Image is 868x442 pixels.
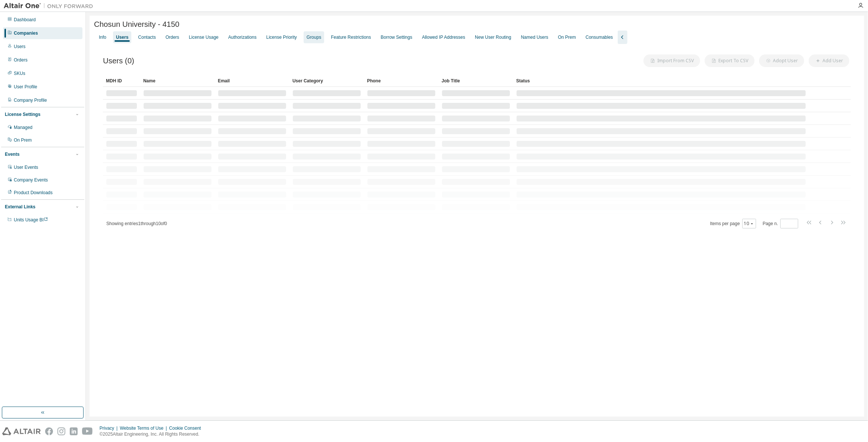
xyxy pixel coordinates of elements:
div: MDH ID [106,75,137,87]
div: External Links [5,204,35,210]
button: Add User [809,54,849,67]
p: © 2025 Altair Engineering, Inc. All Rights Reserved. [100,431,206,438]
div: Contacts [138,34,156,40]
span: Users (0) [103,57,134,65]
div: Company Events [14,177,48,183]
div: Feature Restrictions [331,34,371,40]
div: Borrow Settings [381,34,413,40]
div: Companies [14,30,38,36]
img: youtube.svg [82,427,93,435]
div: Phone [367,75,436,87]
div: Named Users [521,34,548,40]
div: SKUs [14,70,25,76]
div: Privacy [100,425,120,431]
div: Users [116,34,128,40]
button: Adopt User [759,54,804,67]
div: On Prem [558,34,576,40]
div: Email [218,75,286,87]
span: Chosun University - 4150 [94,20,179,29]
div: Info [99,34,106,40]
div: Orders [14,57,28,63]
div: Company Profile [14,97,47,103]
span: Items per page [710,219,756,228]
div: Consumables [586,34,613,40]
div: Groups [307,34,321,40]
div: Managed [14,124,32,130]
div: Job Title [442,75,510,87]
div: Website Terms of Use [120,425,169,431]
div: Users [14,44,25,50]
span: Page n. [763,219,798,228]
button: Export To CSV [705,54,755,67]
div: Dashboard [14,17,36,23]
img: altair_logo.svg [2,427,41,435]
div: Cookie Consent [169,425,205,431]
div: Authorizations [228,34,257,40]
img: linkedin.svg [70,427,78,435]
img: Altair One [4,2,97,10]
div: Product Downloads [14,190,53,196]
div: User Category [292,75,361,87]
div: Allowed IP Addresses [422,34,465,40]
div: Name [143,75,212,87]
div: License Usage [189,34,218,40]
div: Events [5,151,19,157]
div: User Events [14,164,38,170]
div: New User Routing [475,34,511,40]
div: User Profile [14,84,37,90]
div: Orders [166,34,179,40]
button: Import From CSV [643,54,700,67]
img: facebook.svg [45,427,53,435]
div: On Prem [14,137,32,143]
span: Units Usage BI [14,217,48,222]
button: 10 [744,221,754,227]
span: Showing entries 1 through 10 of 0 [106,221,167,226]
img: instagram.svg [57,427,65,435]
div: License Priority [266,34,297,40]
div: Status [516,75,806,87]
div: License Settings [5,111,40,117]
